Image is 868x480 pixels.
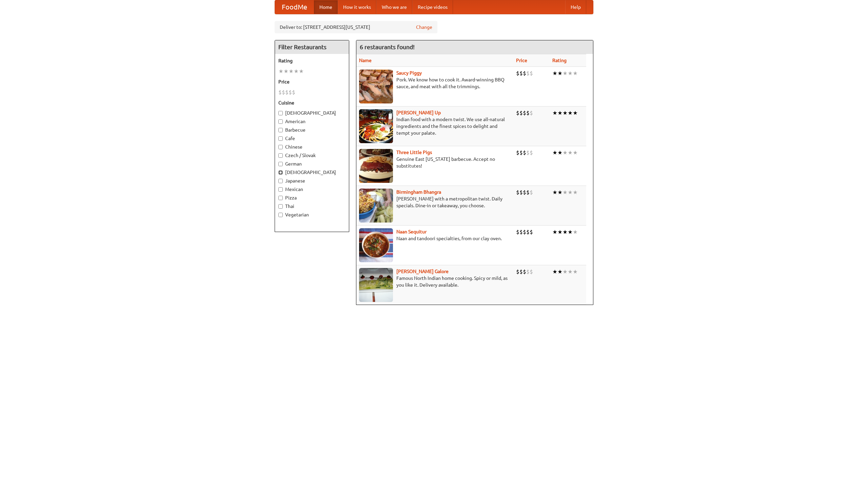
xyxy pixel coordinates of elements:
[523,268,526,275] li: $
[530,189,533,196] li: $
[573,70,578,77] li: ★
[557,189,563,196] li: ★
[278,170,283,175] input: [DEMOGRAPHIC_DATA]
[573,149,578,156] li: ★
[552,189,557,196] li: ★
[314,0,338,14] a: Home
[563,70,568,77] li: ★
[289,68,294,75] li: ★
[526,109,530,117] li: $
[359,58,372,63] a: Name
[530,268,533,275] li: $
[396,269,449,274] a: [PERSON_NAME] Galore
[523,109,526,117] li: $
[278,196,283,200] input: Pizza
[278,119,283,124] input: American
[396,150,432,155] a: Three Little Pigs
[376,0,412,14] a: Who we are
[278,179,283,183] input: Japanese
[552,109,557,117] li: ★
[359,195,511,209] p: [PERSON_NAME] with a metropolitan twist. Daily specials. Dine-in or takeaway, you choose.
[568,228,573,236] li: ★
[552,268,557,275] li: ★
[278,187,283,192] input: Mexican
[526,189,530,196] li: $
[278,194,346,201] label: Pizza
[283,68,289,75] li: ★
[396,229,427,234] a: Naan Sequitur
[278,203,346,210] label: Thai
[278,78,346,85] h5: Price
[516,149,519,156] li: $
[516,58,527,63] a: Price
[278,89,282,96] li: $
[519,70,523,77] li: $
[565,0,586,14] a: Help
[359,275,511,288] p: Famous North Indian home cooking. Spicy or mild, as you like it. Delivery available.
[359,116,511,136] p: Indian food with a modern twist. We use all-natural ingredients and the finest spices to delight ...
[557,228,563,236] li: ★
[530,149,533,156] li: $
[359,189,393,223] img: bhangra.jpg
[278,162,283,166] input: German
[519,149,523,156] li: $
[359,149,393,183] img: littlepigs.jpg
[278,145,283,149] input: Chinese
[278,111,283,115] input: [DEMOGRAPHIC_DATA]
[563,228,568,236] li: ★
[523,228,526,236] li: $
[359,109,393,143] img: curryup.jpg
[573,109,578,117] li: ★
[396,110,441,115] a: [PERSON_NAME] Up
[275,0,314,14] a: FoodMe
[573,268,578,275] li: ★
[519,228,523,236] li: $
[573,228,578,236] li: ★
[557,70,563,77] li: ★
[275,21,437,33] div: Deliver to: [STREET_ADDRESS][US_STATE]
[519,189,523,196] li: $
[516,109,519,117] li: $
[416,24,432,31] a: Change
[530,109,533,117] li: $
[568,149,573,156] li: ★
[278,177,346,184] label: Japanese
[552,149,557,156] li: ★
[573,189,578,196] li: ★
[568,268,573,275] li: ★
[563,189,568,196] li: ★
[359,228,393,262] img: naansequitur.jpg
[557,109,563,117] li: ★
[516,189,519,196] li: $
[563,109,568,117] li: ★
[530,70,533,77] li: $
[282,89,285,96] li: $
[359,70,393,103] img: saucy.jpg
[278,160,346,167] label: German
[396,70,422,76] b: Saucy Piggy
[552,228,557,236] li: ★
[278,153,283,158] input: Czech / Slovak
[275,40,349,54] h4: Filter Restaurants
[526,228,530,236] li: $
[568,70,573,77] li: ★
[299,68,304,75] li: ★
[396,189,441,195] a: Birmingham Bhangra
[360,44,415,50] ng-pluralize: 6 restaurants found!
[568,109,573,117] li: ★
[552,70,557,77] li: ★
[516,268,519,275] li: $
[552,58,567,63] a: Rating
[568,189,573,196] li: ★
[359,76,511,90] p: Pork. We know how to cook it. Award-winning BBQ sauce, and meat with all the trimmings.
[278,213,283,217] input: Vegetarian
[516,228,519,236] li: $
[557,149,563,156] li: ★
[278,118,346,125] label: American
[519,268,523,275] li: $
[563,268,568,275] li: ★
[523,149,526,156] li: $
